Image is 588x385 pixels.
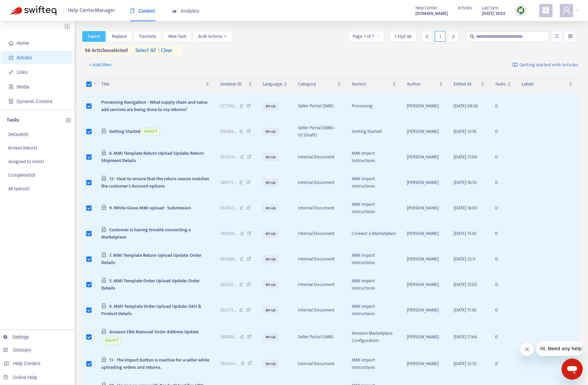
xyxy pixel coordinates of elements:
[103,337,121,344] span: DRAFT
[490,221,516,247] td: 0
[135,47,156,55] span: select all
[454,230,477,237] span: [DATE] 15:01
[415,10,448,17] strong: [DOMAIN_NAME]
[7,116,19,124] p: Tasks
[454,255,476,263] span: [DATE] 12:11
[263,81,282,88] span: Language
[293,75,346,93] th: Category
[9,55,13,60] span: account-book
[220,360,238,367] span: 383404 ...
[89,61,112,69] span: + Add filter
[193,31,232,42] button: Bulk Actionsdown
[470,34,475,39] span: search
[107,31,132,42] button: Replace
[298,81,336,88] span: Category
[172,9,177,13] span: area-chart
[163,31,192,42] button: New Task
[490,170,516,195] td: 0
[454,333,477,341] span: [DATE] 17:46
[96,75,215,93] th: Title
[17,84,29,89] span: Media
[293,221,346,247] td: Internal Document
[415,4,437,12] span: Help Center
[454,102,478,110] span: [DATE] 08:56
[9,84,13,89] span: file-image
[435,31,445,42] div: 1
[519,61,578,69] span: Getting started with Articles
[101,226,191,241] span: Customer is having trouble connecting a Marketplace
[101,176,107,181] span: lock
[4,5,48,10] span: Hi. Need any help?
[8,144,37,151] p: Broken links ( 4 )
[454,281,477,288] span: [DATE] 12:02
[346,170,402,195] td: MMI Import Instructions
[8,172,35,179] p: Completed ( 0 )
[512,62,518,68] img: image-link
[454,204,477,212] span: [DATE] 16:03
[10,6,56,15] img: Swifteq
[101,329,107,334] span: lock
[215,75,258,93] th: Zendesk ID
[82,47,128,55] span: 98 articles selected
[293,195,346,221] td: Internal Document
[482,10,505,17] strong: [DATE] 14:02
[156,47,173,55] span: clear
[402,170,448,195] td: [PERSON_NAME]
[101,303,107,308] span: lock
[263,230,278,237] span: en-us
[263,153,278,161] span: en-us
[490,323,516,351] td: 0
[3,375,37,380] a: Online Help
[263,179,278,186] span: en-us
[293,247,346,272] td: Internal Document
[224,35,227,38] span: down
[454,153,477,161] span: [DATE] 17:00
[17,40,29,46] span: Home
[8,131,28,138] p: Default ( 0 )
[17,55,32,60] span: Articles
[490,351,516,377] td: 0
[3,347,31,353] a: Glossary
[101,205,107,210] span: lock
[425,34,429,39] span: left
[82,31,106,42] button: Export
[257,75,293,93] th: Language
[522,81,567,88] span: Labels
[346,93,402,119] td: Processing
[101,277,200,292] span: 5. MMI Template Order Upload Update: Order Details
[220,204,237,212] span: 363927 ...
[554,34,559,38] span: unordered-list
[517,6,525,15] img: sync.dc5367851b00ba804db3.png
[109,204,191,212] span: 9. White Glove MMI upload - Submission
[490,298,516,323] td: 0
[490,272,516,298] td: 0
[13,361,40,366] span: Help Centers
[109,328,199,336] span: Amazon FBA Removal Order Address Update
[490,119,516,144] td: 0
[8,158,44,165] p: Assigned to me ( 4 )
[139,33,156,40] span: Translate
[263,255,278,263] span: en-us
[220,306,236,314] span: 362731 ...
[220,333,237,341] span: 389089 ...
[141,128,160,135] span: DRAFT
[101,128,107,134] span: lock
[402,144,448,170] td: [PERSON_NAME]
[293,119,346,144] td: Seller Portal (SMB) – V2 (Draft)
[17,99,52,104] span: Dynamic Content
[68,4,115,17] span: Help Center Manager
[402,323,448,351] td: [PERSON_NAME]
[293,93,346,119] td: Seller Portal (SMB)
[395,33,411,40] span: 1 - 15 of 98
[220,281,236,288] span: 362581 ...
[263,102,278,110] span: en-us
[346,144,402,170] td: MMI Import Instructions
[9,99,13,104] span: container
[293,170,346,195] td: Internal Document
[220,153,237,161] span: 363674 ...
[490,75,516,93] th: Tasks
[263,360,278,367] span: en-us
[346,119,402,144] td: Getting Started
[101,302,201,317] span: 6. MMI Template Order Upload Update: SKU & Product details
[346,75,402,93] th: Section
